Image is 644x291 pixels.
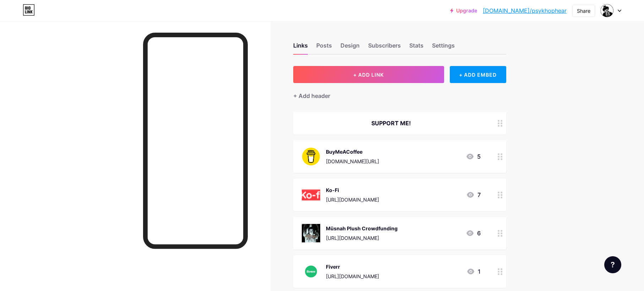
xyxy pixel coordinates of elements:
div: Settings [432,41,455,54]
div: [URL][DOMAIN_NAME] [326,196,379,203]
div: Fiverr [326,263,379,270]
div: Design [340,41,360,54]
div: 1 [466,267,481,276]
div: Share [577,7,590,15]
div: Stats [409,41,424,54]
img: Montagu Studios [600,4,614,17]
div: + ADD EMBED [450,66,506,83]
div: + Add header [293,92,330,100]
span: + ADD LINK [353,72,384,78]
div: 6 [466,229,481,237]
div: [DOMAIN_NAME][URL] [326,158,379,165]
a: Upgrade [450,8,477,13]
div: Ko-Fi [326,186,379,194]
div: 7 [466,191,481,199]
div: Müsnah Plush Crowdfunding [326,225,398,232]
div: [URL][DOMAIN_NAME] [326,234,398,242]
a: [DOMAIN_NAME]/psykhophear [483,6,567,15]
img: Fiverr [302,262,320,281]
div: [URL][DOMAIN_NAME] [326,273,379,280]
img: BuyMeACoffee [302,147,320,166]
button: + ADD LINK [293,66,444,83]
div: BuyMeACoffee [326,148,379,155]
div: Subscribers [368,41,401,54]
div: 5 [466,152,481,161]
div: SUPPORT ME! [302,119,481,127]
img: Müsnah Plush Crowdfunding [302,224,320,242]
img: Ko-Fi [302,186,320,204]
div: Links [293,41,308,54]
div: Posts [316,41,332,54]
